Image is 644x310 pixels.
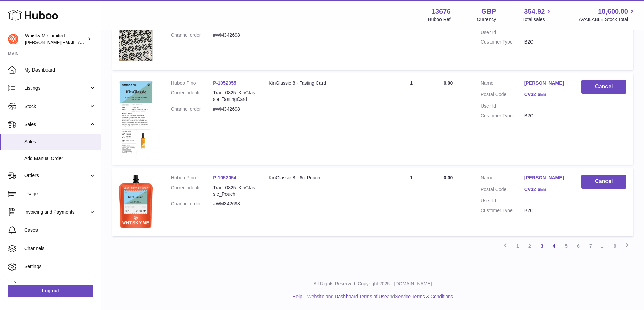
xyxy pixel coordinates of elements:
li: and [305,293,453,300]
a: P-1052054 [213,175,236,180]
a: CV32 6EB [524,91,568,98]
dt: Name [481,175,524,183]
span: Channels [24,245,96,252]
span: My Dashboard [24,67,96,73]
dt: Customer Type [481,207,524,214]
a: Help [292,294,302,299]
p: All Rights Reserved. Copyright 2025 - [DOMAIN_NAME] [107,281,639,287]
dt: Customer Type [481,39,524,45]
span: 0.00 [444,175,453,180]
a: Website and Dashboard Terms of Use [307,294,387,299]
span: ... [597,240,609,252]
a: 5 [560,240,572,252]
strong: 13676 [432,7,451,16]
a: 18,600.00 AVAILABLE Stock Total [579,7,636,23]
a: 7 [585,240,597,252]
span: 18,600.00 [598,7,628,16]
a: 4 [548,240,560,252]
dt: Current identifier [171,90,213,103]
a: 6 [572,240,585,252]
dt: Channel order [171,32,213,38]
a: CV32 6EB [524,186,568,193]
strong: GBP [481,7,496,16]
a: 2 [524,240,536,252]
button: Cancel [581,175,626,189]
span: Stock [24,103,89,110]
div: Whisky Me Limited [25,33,86,46]
dt: Channel order [171,106,213,112]
dt: User Id [481,198,524,204]
span: Settings [24,263,96,270]
a: 1 [511,240,524,252]
dt: Customer Type [481,113,524,119]
span: Listings [24,85,89,91]
span: Sales [24,139,96,145]
dt: User Id [481,29,524,36]
dd: Trad_0825_KinGlassie_Pouch [213,185,255,197]
span: Orders [24,172,89,179]
dt: Channel order [171,201,213,207]
img: 1752740623.png [119,80,153,156]
img: 1725358317.png [119,6,153,62]
span: 354.92 [524,7,545,16]
dd: B2C [524,207,568,214]
td: 1 [386,168,437,236]
dt: User Id [481,103,524,109]
dt: Huboo P no [171,175,213,181]
a: 9 [609,240,621,252]
a: Service Terms & Conditions [395,294,453,299]
dd: #WM342698 [213,201,255,207]
dt: Huboo P no [171,80,213,86]
span: [PERSON_NAME][EMAIL_ADDRESS][DOMAIN_NAME] [25,39,136,45]
span: 0.00 [444,80,453,86]
a: P-1052055 [213,80,236,86]
span: Usage [24,191,96,197]
span: Add Manual Order [24,155,96,162]
a: Log out [8,285,93,297]
img: frances@whiskyshop.com [8,34,18,44]
img: 1752740557.jpg [119,175,153,228]
td: 1 [386,73,437,165]
dd: B2C [524,113,568,119]
dt: Current identifier [171,185,213,197]
span: Sales [24,121,89,128]
dd: #WM342698 [213,32,255,38]
a: [PERSON_NAME] [524,175,568,181]
dd: B2C [524,39,568,45]
span: AVAILABLE Stock Total [579,16,636,23]
dd: #WM342698 [213,106,255,112]
button: Cancel [581,80,626,94]
div: KinGlassie 8 - Tasting Card [269,80,379,86]
dd: Trad_0825_KinGlassie_TastingCard [213,90,255,103]
div: KinGlassie 8 - 6cl Pouch [269,175,379,181]
div: Huboo Ref [428,16,451,23]
dt: Name [481,80,524,88]
a: 3 [536,240,548,252]
dt: Postal Code [481,186,524,194]
span: Cases [24,227,96,233]
a: [PERSON_NAME] [524,80,568,86]
span: Returns [24,282,96,288]
a: 354.92 Total sales [522,7,552,23]
div: Currency [477,16,496,23]
span: Invoicing and Payments [24,209,89,215]
dt: Postal Code [481,91,524,100]
span: Total sales [522,16,552,23]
